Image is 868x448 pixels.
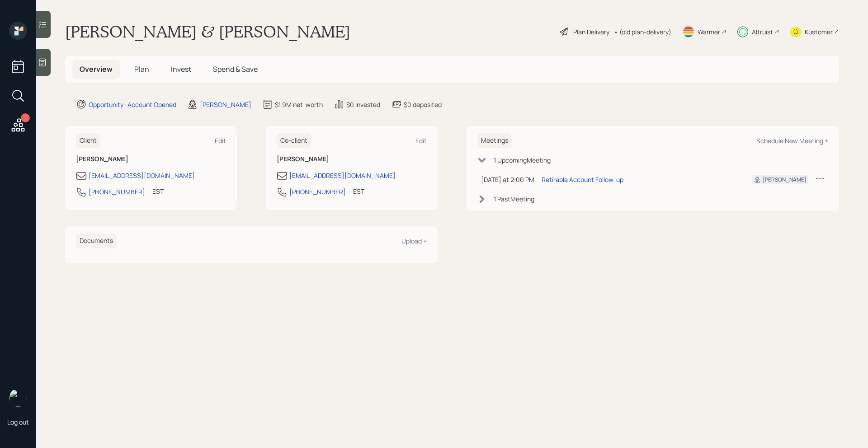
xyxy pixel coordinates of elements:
[76,233,117,248] h6: Documents
[542,175,623,184] div: Retirable Account Follow-up
[215,136,226,145] div: Edit
[573,27,609,37] div: Plan Delivery
[65,22,350,42] h1: [PERSON_NAME] & [PERSON_NAME]
[89,100,176,109] div: Opportunity · Account Opened
[805,27,833,37] div: Kustomer
[7,418,29,426] div: Log out
[353,187,364,196] div: EST
[134,64,149,74] span: Plan
[401,237,427,245] div: Upload +
[752,27,773,37] div: Altruist
[756,136,828,145] div: Schedule New Meeting +
[9,389,27,407] img: michael-russo-headshot.png
[213,64,258,74] span: Spend & Save
[698,27,720,37] div: Warmer
[76,133,100,148] h6: Client
[152,187,164,196] div: EST
[614,27,671,37] div: • (old plan-delivery)
[494,155,551,165] div: 1 Upcoming Meeting
[275,100,323,109] div: $1.9M net-worth
[277,155,427,163] h6: [PERSON_NAME]
[171,64,191,74] span: Invest
[415,136,427,145] div: Edit
[89,171,195,180] div: [EMAIL_ADDRESS][DOMAIN_NAME]
[200,100,251,109] div: [PERSON_NAME]
[763,176,807,184] div: [PERSON_NAME]
[80,64,113,74] span: Overview
[76,155,226,163] h6: [PERSON_NAME]
[289,171,396,180] div: [EMAIL_ADDRESS][DOMAIN_NAME]
[481,175,534,184] div: [DATE] at 2:00 PM
[21,113,30,122] div: 7
[289,187,346,196] div: [PHONE_NUMBER]
[477,133,512,148] h6: Meetings
[494,194,534,204] div: 1 Past Meeting
[277,133,311,148] h6: Co-client
[346,100,380,109] div: $0 invested
[404,100,442,109] div: $0 deposited
[89,187,145,196] div: [PHONE_NUMBER]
